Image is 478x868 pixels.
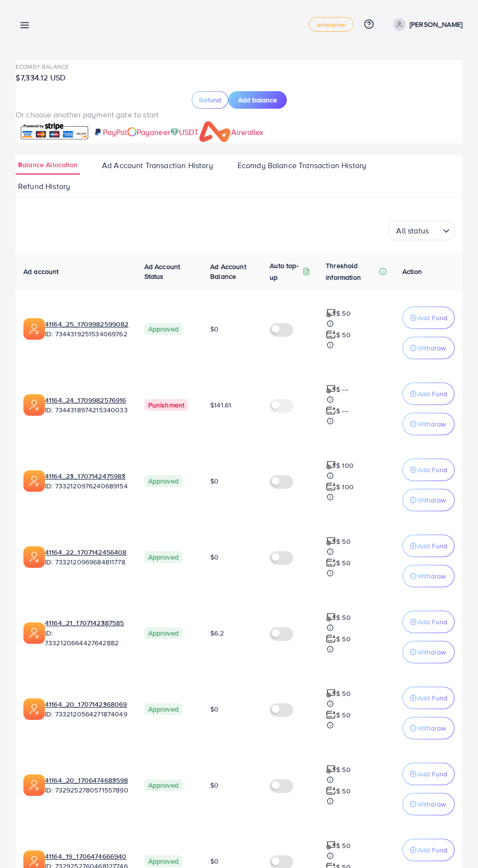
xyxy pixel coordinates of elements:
[402,793,455,815] button: Withdraw
[336,688,351,699] p: $ 50
[336,840,351,851] p: $ 50
[418,844,447,856] p: Add Fund
[144,323,182,335] span: Approved
[127,126,170,138] a: cardPayoneer
[402,839,455,861] button: Add Fund
[336,785,351,797] p: $ 50
[127,127,137,136] img: card
[336,308,351,319] p: $ 50
[210,262,246,281] span: Ad Account Balance
[144,551,182,563] span: Approved
[394,224,431,238] span: All status
[326,612,336,622] img: top-up amount
[23,546,45,568] img: ic-ads-acc.e4c84228.svg
[19,121,90,142] img: card
[336,557,351,569] p: $ 50
[170,128,179,136] img: card
[210,856,219,866] span: $0
[45,319,129,329] a: 41164_25_1709982599082
[23,394,45,416] img: ic-ads-acc.e4c84228.svg
[16,62,69,71] span: Ecomdy Balance
[326,688,336,698] img: top-up amount
[402,687,455,709] button: Add Fund
[23,318,45,340] img: ic-ads-acc.e4c84228.svg
[326,634,336,644] img: top-up amount
[23,698,45,720] img: ic-ads-acc.e4c84228.svg
[326,384,336,394] img: top-up amount
[418,768,447,780] p: Add Fund
[16,109,462,120] p: Or choose another payment gate to start
[179,127,199,137] span: USDT
[45,547,127,567] div: <span class='underline'>41164_22_1707142456408</span></br>7332120969684811778
[199,121,231,143] a: cardAirwallex
[45,319,129,339] div: <span class='underline'>41164_25_1709982599082</span></br>7344319251534069762
[432,222,439,238] input: Search for option
[23,774,45,796] img: ic-ads-acc.e4c84228.svg
[144,399,189,411] span: Punishment
[326,260,377,283] p: Threshold information
[45,471,128,491] div: <span class='underline'>41164_23_1707142475983</span></br>7332120976240689154
[410,19,462,30] p: [PERSON_NAME]
[418,494,446,506] p: Withdraw
[418,646,446,658] p: Withdraw
[210,780,219,790] span: $0
[326,840,336,850] img: top-up amount
[45,481,128,491] span: ID: 7332120976240689154
[45,329,129,339] span: ID: 7344319251534069762
[336,405,348,417] p: $ ---
[45,785,128,795] span: ID: 7329252780571557890
[389,221,455,240] div: Search for option
[418,464,447,476] p: Add Fund
[418,388,447,400] p: Add Fund
[45,618,129,628] a: 41164_21_1707142387585
[418,312,447,324] p: Add Fund
[210,400,231,410] span: $141.61
[326,482,336,492] img: top-up amount
[418,798,446,810] p: Withdraw
[326,764,336,774] img: top-up amount
[326,536,336,546] img: top-up amount
[336,612,351,623] p: $ 50
[418,722,446,734] p: Withdraw
[23,622,45,644] img: ic-ads-acc.e4c84228.svg
[317,21,345,28] span: enterprise
[199,95,221,105] span: Refund
[103,127,127,137] span: PayPal
[45,709,127,719] span: ID: 7332120564271874049
[45,471,128,481] a: 41164_23_1707142475983
[45,775,128,795] div: <span class='underline'>41164_20_1706474683598</span></br>7329252780571557890
[210,476,219,486] span: $0
[389,18,462,31] a: [PERSON_NAME]
[16,120,93,143] a: card
[418,692,447,704] p: Add Fund
[418,570,446,582] p: Withdraw
[170,126,199,138] a: cardUSDT
[45,628,129,648] span: ID: 7332120664427642882
[45,557,127,567] span: ID: 7332120969684811778
[418,540,447,552] p: Add Fund
[336,536,351,547] p: $ 50
[210,704,219,714] span: $0
[238,160,366,171] span: Ecomdy Balance Transaction History
[402,459,455,481] button: Add Fund
[402,489,455,511] button: Withdraw
[418,418,446,430] p: Withdraw
[418,616,447,628] p: Add Fund
[210,324,219,334] span: $0
[402,307,455,329] button: Add Fund
[402,641,455,663] button: Withdraw
[45,618,129,648] div: <span class='underline'>41164_21_1707142387585</span></br>7332120664427642882
[144,779,182,791] span: Approved
[45,699,127,709] a: 41164_20_1707142368069
[192,91,228,109] button: Refund
[402,611,455,633] button: Add Fund
[144,262,180,281] span: Ad Account Status
[45,395,128,405] a: 41164_24_1709982576916
[144,855,182,867] span: Approved
[402,565,455,587] button: Withdraw
[336,633,351,645] p: $ 50
[336,460,354,471] p: $ 100
[93,126,127,138] a: cardPayPal
[402,413,455,435] button: Withdraw
[326,405,336,416] img: top-up amount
